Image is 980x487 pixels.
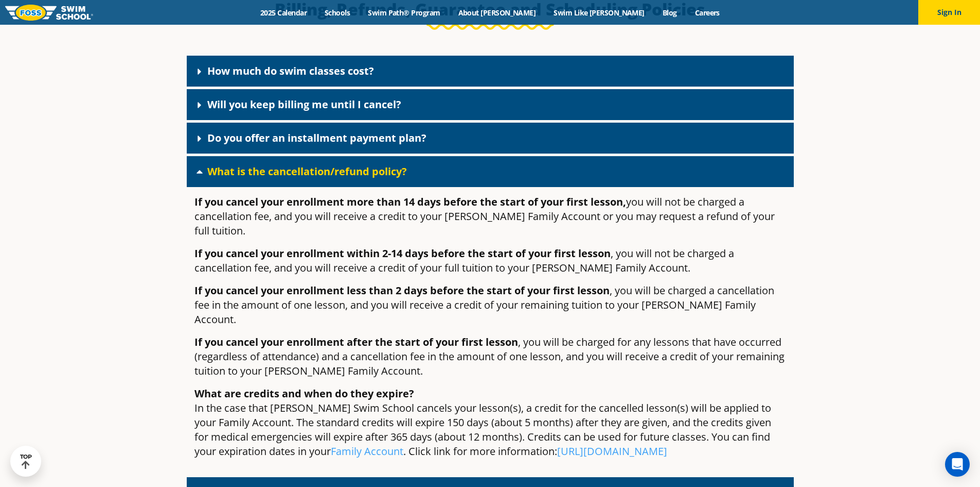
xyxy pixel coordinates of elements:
div: What is the cancellation/refund policy? [187,187,794,475]
a: Swim Like [PERSON_NAME] [545,8,654,18]
a: Family Account [331,444,403,458]
a: Careers [686,8,728,18]
div: Will you keep billing me until I cancel? [187,89,794,120]
p: , you will not be charged a cancellation fee, and you will receive a credit of your full tuition ... [194,246,786,275]
p: , you will be charged a cancellation fee in the amount of one lesson, and you will receive a cred... [194,283,786,327]
div: Do you offer an installment payment plan? [187,123,794,154]
a: [URL][DOMAIN_NAME] [557,444,667,458]
p: In the case that [PERSON_NAME] Swim School cancels your lesson(s), a credit for the cancelled les... [194,387,786,459]
a: Schools [316,8,359,18]
strong: If you cancel your enrollment within 2-14 days before the start of your first lesson [194,246,611,260]
div: Open Intercom Messenger [945,452,970,477]
a: Will you keep billing me until I cancel? [207,97,401,111]
p: you will not be charged a cancellation fee, and you will receive a credit to your [PERSON_NAME] F... [194,195,786,238]
strong: What are credits and when do they expire? [194,387,414,400]
strong: If you cancel your enrollment more than 14 days before the start of your first lesson, [194,195,626,209]
div: How much do swim classes cost? [187,56,794,87]
a: 2025 Calendar [252,8,316,18]
a: Do you offer an installment payment plan? [207,131,426,145]
a: How much do swim classes cost? [207,64,374,78]
a: Blog [653,8,686,18]
strong: If you cancel your enrollment after the start of your first lesson [194,335,518,349]
p: , you will be charged for any lessons that have occurred (regardless of attendance) and a cancell... [194,335,786,378]
a: What is the cancellation/refund policy? [207,164,407,178]
strong: If you cancel your enrollment less than 2 days before the start of your first lesson [194,283,610,297]
a: About [PERSON_NAME] [449,8,545,18]
div: TOP [20,454,32,469]
a: Swim Path® Program [359,8,449,18]
img: FOSS Swim School Logo [5,5,93,21]
div: What is the cancellation/refund policy? [187,156,794,187]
